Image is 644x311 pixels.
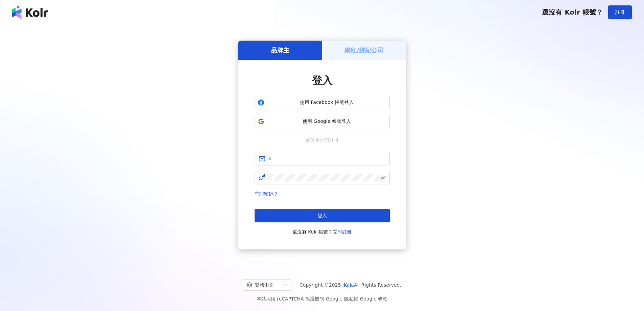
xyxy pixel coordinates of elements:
[608,5,632,19] button: 註冊
[301,136,343,144] span: 或使用信箱註冊
[267,99,387,106] span: 使用 Facebook 帳號登入
[255,191,278,197] a: 忘記密碼？
[381,175,386,180] span: eye-invisible
[358,296,360,302] span: |
[267,118,387,125] span: 使用 Google 帳號登入
[317,213,327,218] span: 登入
[300,281,401,289] span: Copyright © 2025 All Rights Reserved.
[255,96,390,109] button: 使用 Facebook 帳號登入
[344,46,383,54] h5: 網紅/經紀公司
[542,8,603,16] span: 還沒有 Kolr 帳號？
[271,46,289,54] h5: 品牌主
[312,74,332,86] span: 登入
[324,296,326,302] span: |
[342,282,354,288] a: iKala
[615,9,625,15] span: 註冊
[257,295,387,303] span: 本站採用 reCAPTCHA 保護機制
[255,115,390,128] button: 使用 Google 帳號登入
[333,229,352,235] a: 立即註冊
[360,296,387,302] a: Google 條款
[247,280,281,290] div: 繁體中文
[255,209,390,222] button: 登入
[292,228,352,236] span: 還沒有 Kolr 帳號？
[12,5,48,19] img: logo
[326,296,358,302] a: Google 隱私權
